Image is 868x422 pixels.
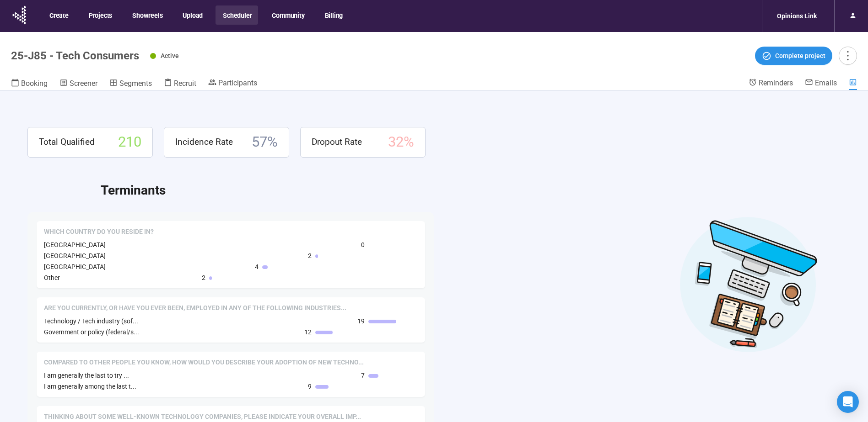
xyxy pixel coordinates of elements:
span: 4 [255,262,259,272]
span: Which country do you reside in? [44,227,154,237]
span: 2 [202,273,205,283]
span: 2 [308,251,312,261]
span: Dropout Rate [312,135,362,149]
a: Emails [805,78,837,89]
button: Community [264,5,311,25]
span: Are you currently, or have you ever been, employed in any of the following industries? [44,304,346,313]
span: Recruit [174,79,196,88]
button: Scheduler [216,5,258,25]
button: Showreels [125,5,169,25]
span: Other [44,274,60,281]
span: Emails [815,79,837,87]
span: 19 [357,316,365,326]
span: 0 [361,240,365,250]
span: Complete project [775,51,825,61]
h2: Terminants [101,180,841,200]
span: Technology / Tech industry (sof... [44,317,138,325]
button: more [839,47,857,65]
a: Segments [109,78,152,90]
span: 9 [308,381,312,391]
span: 7 [361,370,365,380]
h1: 25-J85 - Tech Consumers [11,49,139,62]
a: Participants [208,78,257,89]
span: Booking [21,79,48,88]
a: Booking [11,78,48,90]
span: I am generally the last to try ... [44,372,129,379]
a: Screener [59,78,97,90]
img: Desktop work notes [679,216,818,353]
span: [GEOGRAPHIC_DATA] [44,252,106,259]
span: Total Qualified [39,135,95,149]
span: Participants [218,79,257,87]
button: Projects [81,5,119,25]
a: Recruit [164,78,196,90]
span: I am generally among the last t... [44,383,136,390]
div: Opinions Link [771,7,822,25]
a: Reminders [749,78,793,89]
button: Upload [175,5,209,25]
span: Incidence Rate [175,135,233,149]
button: Complete project [755,47,832,65]
span: 12 [304,327,312,337]
span: 57 % [252,131,278,153]
span: Reminders [759,79,793,87]
span: Active [161,52,179,59]
span: [GEOGRAPHIC_DATA] [44,263,106,270]
div: Open Intercom Messenger [837,391,859,413]
span: 210 [118,131,141,153]
span: Compared to other people you know, how would you describe your adoption of new technology products? [44,358,364,367]
span: Screener [70,79,97,88]
span: Thinking about some well-known technology companies, please indicate your overall impression of e... [44,412,361,422]
span: more [841,49,854,62]
span: [GEOGRAPHIC_DATA] [44,241,106,248]
span: Government or policy (federal/s... [44,328,139,336]
button: Create [42,5,75,25]
span: 32 % [388,131,414,153]
button: Billing [318,5,350,25]
span: Segments [119,79,152,88]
